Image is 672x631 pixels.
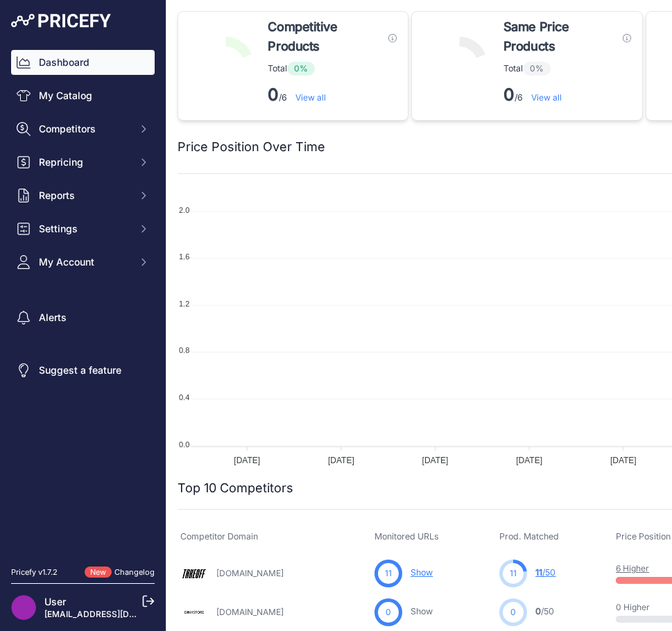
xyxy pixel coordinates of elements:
span: New [85,567,112,578]
p: /6 [268,84,397,106]
a: Changelog [114,567,155,577]
span: 11 [535,567,542,578]
tspan: 2.0 [179,206,189,214]
a: Suggest a feature [11,358,155,383]
tspan: 0.8 [179,346,189,354]
tspan: [DATE] [422,456,449,465]
a: Show [411,567,433,578]
a: [EMAIL_ADDRESS][DOMAIN_NAME] [44,609,189,619]
button: Reports [11,183,155,208]
nav: Sidebar [11,50,155,550]
a: Alerts [11,305,155,330]
span: Repricing [39,155,130,169]
span: 11 [510,567,517,580]
h2: Price Position Over Time [178,137,325,157]
tspan: [DATE] [328,456,354,465]
span: 0% [287,62,315,76]
p: Total [503,62,631,76]
a: [DOMAIN_NAME] [216,607,284,617]
button: Competitors [11,116,155,141]
button: Repricing [11,150,155,175]
a: Show [411,606,433,616]
tspan: 1.2 [179,300,189,308]
button: Settings [11,216,155,241]
tspan: [DATE] [610,456,637,465]
strong: 0 [503,85,515,105]
span: Price Position [616,531,671,542]
span: Competitors [39,122,130,136]
a: 6 Higher [616,563,649,573]
span: 0 [535,606,541,616]
a: View all [295,92,326,103]
img: Pricefy Logo [11,14,111,28]
p: Total [268,62,397,76]
tspan: 1.6 [179,252,189,261]
p: /6 [503,84,631,106]
tspan: 0.4 [179,393,189,401]
tspan: 0.0 [179,440,189,449]
tspan: [DATE] [234,456,260,465]
span: Same Price Products [503,17,617,56]
div: Pricefy v1.7.2 [11,567,58,578]
strong: 0 [268,85,279,105]
span: 0 [386,606,391,619]
a: 11/50 [535,567,555,578]
a: My Catalog [11,83,155,108]
span: Prod. Matched [499,531,559,542]
tspan: [DATE] [516,456,542,465]
button: My Account [11,250,155,275]
a: Dashboard [11,50,155,75]
span: 0% [523,62,551,76]
a: [DOMAIN_NAME] [216,568,284,578]
span: Competitive Products [268,17,383,56]
a: 0/50 [535,606,554,616]
span: My Account [39,255,130,269]
span: Monitored URLs [374,531,439,542]
a: View all [531,92,562,103]
span: 11 [385,567,392,580]
h2: Top 10 Competitors [178,478,293,498]
span: 0 [510,606,516,619]
span: Competitor Domain [180,531,258,542]
span: Reports [39,189,130,202]
a: User [44,596,66,607]
span: Settings [39,222,130,236]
